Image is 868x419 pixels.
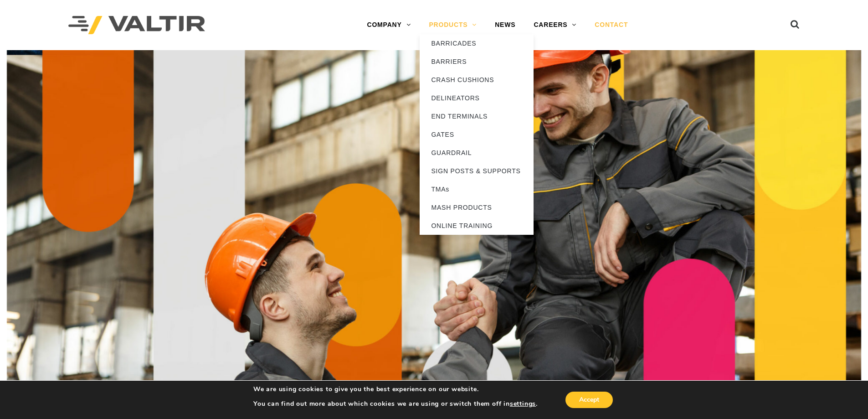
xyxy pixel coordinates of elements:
a: GATES [420,125,534,144]
button: settings [510,400,536,408]
a: CAREERS [524,16,586,34]
a: COMPANY [358,16,420,34]
p: We are using cookies to give you the best experience on our website. [253,385,538,393]
a: SIGN POSTS & SUPPORTS [420,162,534,180]
a: END TERMINALS [420,107,534,125]
a: TMAs [420,180,534,198]
a: MASH PRODUCTS [420,198,534,217]
a: GUARDRAIL [420,144,534,162]
a: PRODUCTS [420,16,486,34]
a: CONTACT [586,16,637,34]
a: BARRICADES [420,34,534,52]
img: Contact_1 [7,50,861,388]
a: BARRIERS [420,52,534,71]
img: Valtir [68,16,205,35]
a: NEWS [486,16,524,34]
a: DELINEATORS [420,89,534,107]
button: Accept [565,392,613,408]
a: ONLINE TRAINING [420,217,534,235]
p: You can find out more about which cookies we are using or switch them off in . [253,400,538,408]
a: CRASH CUSHIONS [420,71,534,89]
